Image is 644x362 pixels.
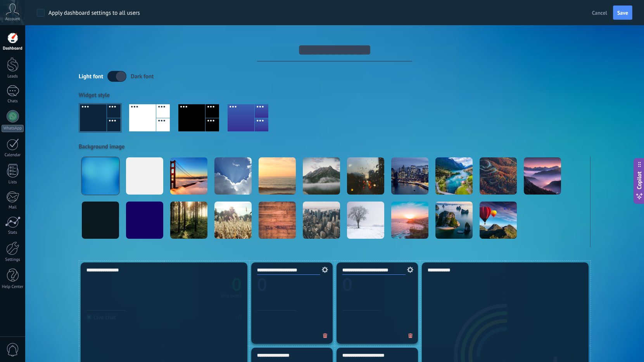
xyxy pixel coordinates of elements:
[2,230,24,235] div: Stats
[2,257,24,262] div: Settings
[592,9,607,16] span: Cancel
[2,46,24,51] div: Dashboard
[2,74,24,79] div: Leads
[79,143,590,150] div: Background image
[617,10,628,16] span: Save
[79,73,103,80] div: Light font
[635,172,643,190] span: Copilot
[2,284,24,290] div: Help Center
[589,7,610,19] button: Cancel
[2,99,24,104] div: Chats
[2,180,24,185] div: Lists
[131,73,154,80] div: Dark font
[79,91,590,99] div: Widget style
[2,153,24,158] div: Calendar
[2,205,24,210] div: Mail
[5,17,20,22] span: Account
[613,5,632,20] button: Save
[48,9,140,17] div: Apply dashboard settings to all users
[2,125,24,132] div: WhatsApp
